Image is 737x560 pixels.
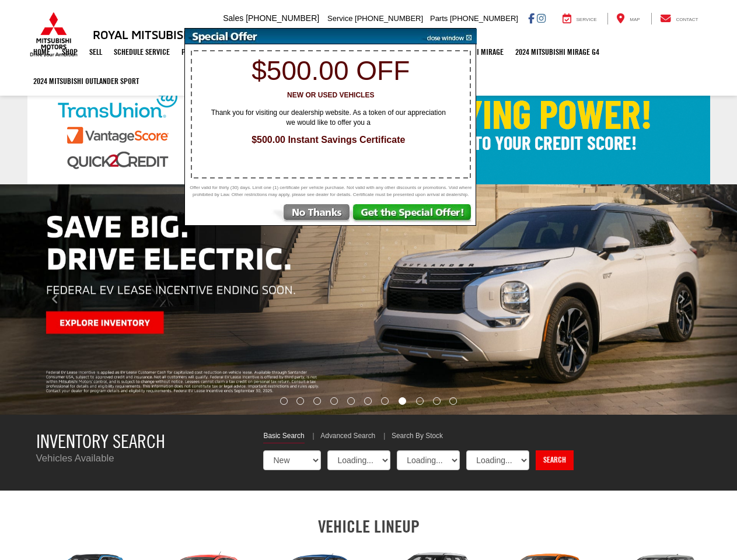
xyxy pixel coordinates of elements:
li: Go to slide number 7. [381,397,389,405]
li: Go to slide number 10. [433,397,441,405]
li: Go to slide number 3. [313,397,321,405]
a: Search [536,450,574,470]
select: Choose Vehicle Condition from the dropdown [263,450,321,470]
h3: Inventory Search [36,431,246,452]
a: Contact [651,13,707,24]
h3: Royal Mitsubishi [93,28,195,41]
li: Go to slide number 1. [280,397,288,405]
span: Parts [430,14,448,23]
button: Click to view next picture. [627,208,737,391]
span: $500.00 Instant Savings Certificate [197,134,460,147]
li: Go to slide number 2. [296,397,304,405]
select: Choose Year from the dropdown [327,450,390,470]
a: Service [554,13,606,24]
span: Contact [676,17,698,22]
a: Search By Stock [392,431,443,443]
span: [PHONE_NUMBER] [355,14,423,23]
h3: New or Used Vehicles [191,92,470,99]
a: 2024 Mitsubishi Mirage G4 [509,37,605,66]
img: Get the Special Offer [352,204,476,225]
img: No Thanks, Continue to Website [271,204,352,225]
span: Service [327,14,352,23]
span: [PHONE_NUMBER] [450,14,518,23]
a: Shop [56,37,83,66]
span: Map [630,17,640,22]
span: Offer valid for thirty (30) days. Limit one (1) certificate per vehicle purchase. Not valid with ... [188,184,474,198]
a: Facebook: Click to visit our Facebook page [528,13,535,23]
select: Choose Model from the dropdown [466,450,529,470]
p: Vehicles Available [36,452,246,466]
img: Special Offer [185,29,418,44]
a: Parts: Opens in a new tab [176,37,205,66]
select: Choose Make from the dropdown [397,450,460,470]
a: 2024 Mitsubishi Outlander SPORT [27,66,145,96]
li: Go to slide number 4. [330,397,338,405]
h1: $500.00 off [191,56,470,86]
li: Go to slide number 5. [347,397,355,405]
img: close window [418,29,477,44]
a: Basic Search [263,431,304,443]
li: Go to slide number 8. [399,397,406,405]
a: Map [607,13,648,24]
img: Check Your Buying Power [27,68,710,184]
span: Service [577,17,597,22]
li: Go to slide number 9. [416,397,424,405]
span: [PHONE_NUMBER] [246,13,319,23]
a: Home [27,37,56,66]
a: Sell [83,37,108,66]
a: Schedule Service: Opens in a new tab [108,37,176,66]
a: Advanced Search [320,431,375,443]
span: Sales [223,13,243,23]
img: Mitsubishi [27,12,80,57]
h2: VEHICLE LINEUP [27,517,710,536]
a: Instagram: Click to visit our Instagram page [537,13,546,23]
li: Go to slide number 11. [449,397,457,405]
li: Go to slide number 6. [364,397,372,405]
span: Thank you for visiting our dealership website. As a token of our appreciation we would like to of... [203,108,454,128]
